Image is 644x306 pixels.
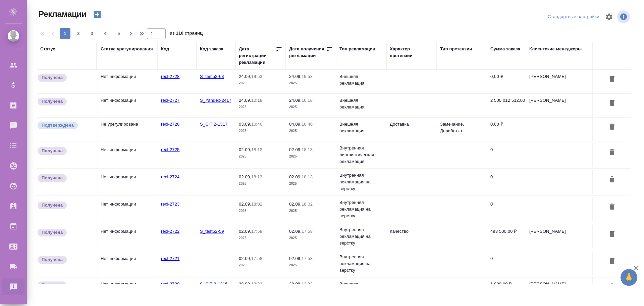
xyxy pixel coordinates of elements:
[239,147,251,152] p: 02.09,
[289,46,326,59] div: Дата получения рекламации
[239,46,276,66] div: Дата регистрации рекламации
[302,98,313,103] p: 10:18
[289,235,333,242] p: 2025
[161,174,179,179] a: recl-2724
[73,30,84,37] span: 2
[239,229,251,234] p: 02.09,
[239,80,282,87] p: 2025
[606,121,618,133] button: Удалить
[161,229,179,234] a: recl-2722
[161,147,179,152] a: recl-2725
[336,118,386,141] td: Внешняя рекламация
[251,74,262,79] p: 19:53
[487,170,526,194] td: 0
[251,122,262,127] p: 10:46
[526,277,593,301] td: [PERSON_NAME]
[606,174,618,186] button: Удалить
[251,229,262,234] p: 17:58
[302,74,313,79] p: 19:53
[89,9,105,20] button: Создать
[487,70,526,93] td: 0,00 ₽
[239,262,282,269] p: 2025
[606,73,618,86] button: Удалить
[302,122,313,127] p: 10:46
[251,281,262,287] p: 12:33
[289,262,333,269] p: 2025
[37,9,87,19] span: Рекламации
[606,228,618,241] button: Удалить
[302,256,313,261] p: 17:58
[239,235,282,242] p: 2025
[289,104,333,111] p: 2025
[487,225,526,248] td: 493 500,00 ₽
[161,256,179,261] a: recl-2721
[336,141,386,168] td: Внутренняя лингвистическая рекламация
[336,196,386,223] td: Внутренняя рекламация на верстку
[100,28,111,39] button: 4
[97,143,158,167] td: Нет информации
[42,282,63,289] p: Получена
[546,12,601,22] div: split button
[623,270,635,285] span: 🙏
[239,98,251,103] p: 24.09,
[100,30,111,37] span: 4
[606,255,618,268] button: Удалить
[490,46,520,52] div: Сумма заказа
[617,10,631,23] span: Посмотреть информацию
[42,98,63,105] p: Получена
[386,225,437,248] td: Качество
[289,174,302,179] p: 02.09,
[113,30,124,37] span: 5
[289,122,302,127] p: 04.09,
[289,128,333,134] p: 2025
[251,202,262,207] p: 18:02
[289,281,302,287] p: 28.08,
[239,281,251,287] p: 28.08,
[336,70,386,93] td: Внешняя рекламация
[42,74,63,81] p: Получена
[97,225,158,248] td: Нет информации
[97,277,158,301] td: Нет информации
[289,229,302,234] p: 02.09,
[101,46,153,52] div: Статус урегулирования
[113,28,124,39] button: 5
[97,94,158,117] td: Нет информации
[289,208,333,214] p: 2025
[621,269,637,286] button: 🙏
[289,98,302,103] p: 24.09,
[42,256,63,263] p: Получена
[487,277,526,301] td: 1 800,00 ₽
[606,146,618,159] button: Удалить
[42,175,63,181] p: Получена
[97,252,158,275] td: Нет информации
[239,180,282,187] p: 2025
[302,229,313,234] p: 17:58
[289,180,333,187] p: 2025
[42,147,63,154] p: Получена
[239,128,282,134] p: 2025
[97,198,158,221] td: Нет информации
[200,122,228,127] a: S_CITI2-1317
[251,174,262,179] p: 18:13
[239,202,251,207] p: 02.09,
[161,46,169,52] div: Код
[161,202,179,207] a: recl-2723
[289,147,302,152] p: 02.09,
[487,94,526,117] td: 2 500 012 512,00 ₽
[251,147,262,152] p: 18:13
[170,29,203,39] span: из 110 страниц
[161,281,179,287] a: recl-2720
[289,256,302,261] p: 02.09,
[601,9,617,25] span: Настроить таблицу
[87,28,97,39] button: 3
[239,122,251,127] p: 03.09,
[161,74,179,79] a: recl-2728
[487,118,526,141] td: 0,00 ₽
[529,46,582,52] div: Клиентские менеджеры
[200,281,228,287] a: S_CITI2-1315
[42,122,74,129] p: Подтверждена
[606,281,618,293] button: Удалить
[87,30,97,37] span: 3
[251,256,262,261] p: 17:58
[526,225,593,248] td: [PERSON_NAME]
